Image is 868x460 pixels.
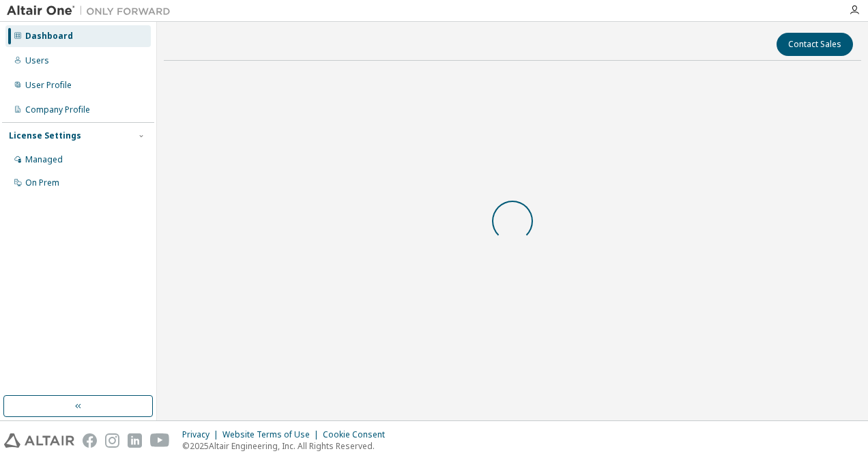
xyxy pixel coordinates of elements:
[323,429,393,440] div: Cookie Consent
[25,55,49,66] div: Users
[25,177,59,188] div: On Prem
[25,31,73,42] div: Dashboard
[25,104,90,115] div: Company Profile
[105,433,119,448] img: instagram.svg
[150,433,170,448] img: youtube.svg
[182,429,222,440] div: Privacy
[9,130,81,141] div: License Settings
[182,440,393,452] p: © 2025 Altair Engineering, Inc. All Rights Reserved.
[7,4,177,18] img: Altair One
[25,80,72,91] div: User Profile
[128,433,142,448] img: linkedin.svg
[25,154,63,165] div: Managed
[222,429,323,440] div: Website Terms of Use
[4,433,74,448] img: altair_logo.svg
[83,433,97,448] img: facebook.svg
[777,33,853,56] button: Contact Sales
